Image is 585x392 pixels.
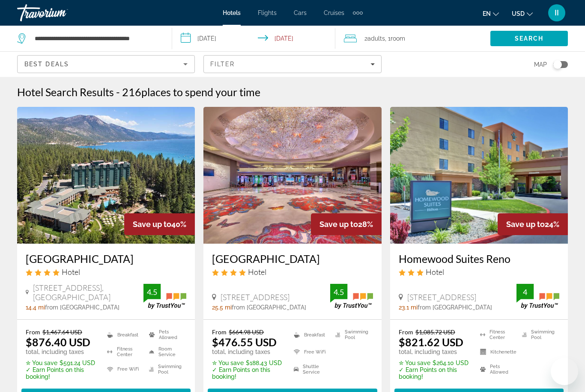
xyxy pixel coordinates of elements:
div: 4 [516,287,534,297]
li: Kitchenette [476,345,517,358]
p: $591.24 USD [26,360,96,366]
div: 3 star Hotel [399,267,559,277]
p: $188.43 USD [212,360,283,366]
a: Hotels [223,9,241,16]
a: Travorium [17,2,103,24]
button: Change language [483,7,499,20]
span: places to spend your time [141,85,260,98]
span: Save up to [506,220,545,229]
span: ✮ You save [212,360,244,366]
span: From [212,328,227,336]
span: Hotel [248,267,266,277]
span: ✮ You save [26,360,57,366]
del: $664.98 USD [229,328,264,336]
img: TrustYou guest rating badge [516,284,559,309]
span: Map [534,59,547,71]
span: 14.4 mi [26,304,45,311]
span: Hotel [62,267,80,277]
mat-select: Sort by [24,59,188,69]
span: from [GEOGRAPHIC_DATA] [45,304,119,311]
span: Hotel [426,267,444,277]
button: Search [490,31,568,46]
ins: $821.62 USD [399,336,463,348]
div: 28% [311,213,382,235]
li: Swimming Pool [518,328,559,341]
button: Travelers: 2 adults, 0 children [335,26,490,51]
span: From [399,328,413,336]
li: Free WiFi [103,363,144,376]
div: 24% [498,213,568,235]
iframe: Кнопка запуска окна обмена сообщениями [551,358,578,385]
p: total, including taxes [212,348,283,355]
ins: $476.55 USD [212,336,277,348]
span: Room [391,35,405,42]
span: Cruises [324,9,344,16]
span: Best Deals [24,61,69,68]
li: Fitness Center [103,345,144,358]
h1: Hotel Search Results [17,85,114,98]
h2: 216 [122,85,260,98]
a: [GEOGRAPHIC_DATA] [212,252,373,265]
span: [STREET_ADDRESS], [GEOGRAPHIC_DATA] [33,283,143,302]
button: Select check in and out date [172,26,336,51]
button: Toggle map [547,61,568,68]
span: [STREET_ADDRESS] [221,292,290,302]
li: Breakfast [290,328,331,341]
span: en [483,10,491,17]
span: II [555,9,559,17]
span: Adults [367,35,385,42]
span: , 1 [385,32,405,44]
div: 4.5 [143,287,161,297]
a: Homewood Suites Reno [399,252,559,265]
del: $1,085.72 USD [415,328,455,336]
span: Save up to [319,220,358,229]
span: 2 [364,32,385,44]
li: Breakfast [103,328,144,341]
img: TrustYou guest rating badge [143,284,186,309]
li: Free WiFi [290,345,331,358]
span: Flights [258,9,277,16]
button: Change currency [512,7,533,20]
li: Fitness Center [476,328,517,341]
a: [GEOGRAPHIC_DATA] [26,252,186,265]
button: User Menu [546,4,568,22]
span: 25.5 mi [212,304,232,311]
input: Search hotel destination [34,32,159,45]
li: Pets Allowed [145,328,186,341]
p: ✓ Earn Points on this booking! [26,366,96,380]
li: Room Service [145,345,186,358]
div: 40% [124,213,195,235]
span: from [GEOGRAPHIC_DATA] [232,304,306,311]
img: Homewood Suites Reno [390,107,568,244]
p: total, including taxes [26,348,96,355]
span: from [GEOGRAPHIC_DATA] [418,304,492,311]
span: [STREET_ADDRESS] [407,292,476,302]
span: Save up to [133,220,171,229]
li: Shuttle Service [290,363,331,376]
img: Hyatt Regency Lake Tahoe Resort Spa and Casino [17,107,195,244]
img: Grand Sierra Resort and Casino [203,107,381,244]
span: Filter [210,61,235,68]
a: Cars [294,9,307,16]
p: total, including taxes [399,348,469,355]
p: ✓ Earn Points on this booking! [399,366,469,380]
p: $264.10 USD [399,360,469,366]
span: ✮ You save [399,360,430,366]
button: Extra navigation items [353,6,363,20]
button: Filters [203,55,381,73]
ins: $876.40 USD [26,336,90,348]
del: $1,467.64 USD [42,328,82,336]
span: 23.1 mi [399,304,418,311]
span: From [26,328,40,336]
li: Swimming Pool [331,328,373,341]
span: Search [515,35,544,42]
div: 4 star Hotel [212,267,373,277]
